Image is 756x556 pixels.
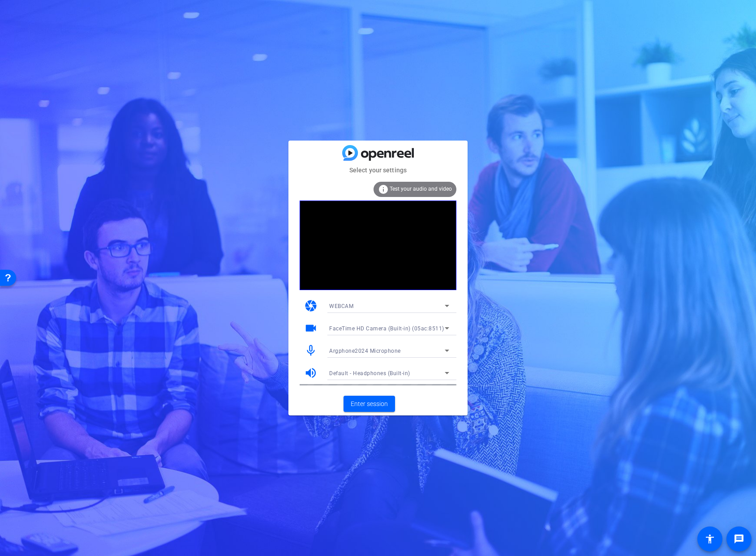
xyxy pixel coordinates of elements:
mat-icon: info [378,184,389,195]
button: Enter session [344,396,395,412]
span: WEBCAM [329,303,353,309]
span: Argphone2024 Microphone [329,348,401,354]
mat-icon: camera [304,299,318,312]
mat-icon: accessibility [704,534,715,544]
mat-icon: volume_up [304,366,318,380]
span: Test your audio and video [390,186,452,192]
mat-icon: message [734,534,744,544]
span: FaceTime HD Camera (Built-in) (05ac:8511) [329,325,444,332]
img: blue-gradient.svg [342,145,414,161]
span: Enter session [351,399,388,409]
span: Default - Headphones (Built-in) [329,370,410,376]
mat-card-subtitle: Select your settings [288,165,468,175]
mat-icon: videocam [304,321,318,335]
mat-icon: mic_none [304,344,318,357]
